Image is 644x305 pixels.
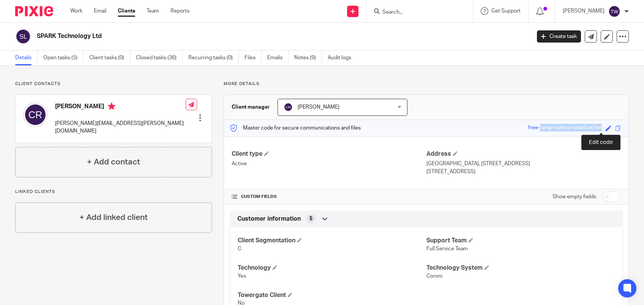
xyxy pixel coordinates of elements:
[87,156,140,168] h4: + Add contact
[426,168,621,175] p: [STREET_ADDRESS]
[237,215,301,223] span: Customer information
[426,150,621,158] h4: Address
[309,215,313,223] span: 5
[232,150,426,158] h4: Client type
[245,51,262,65] a: Files
[426,264,615,272] h4: Technology System
[108,103,115,110] i: Primary
[426,273,442,279] span: Coroni
[55,103,186,112] h4: [PERSON_NAME]
[491,8,521,14] span: Get Support
[537,30,581,43] a: Create task
[328,51,357,65] a: Audit logs
[238,237,426,245] h4: Client Segmentation
[284,103,293,112] img: svg%3E
[15,28,31,44] img: svg%3E
[294,51,322,65] a: Notes (9)
[563,7,605,15] p: [PERSON_NAME]
[89,51,130,65] a: Client tasks (0)
[238,273,246,279] span: Yes
[426,237,615,245] h4: Support Team
[15,6,53,16] img: Pixie
[238,264,426,272] h4: Technology
[232,194,426,200] h4: CUSTOM FIELDS
[267,51,289,65] a: Emails
[170,7,189,15] a: Reports
[37,32,428,40] h2: SPARK Technology Ltd
[232,103,270,111] h3: Client manager
[298,104,339,110] span: [PERSON_NAME]
[552,193,596,201] label: Show empty fields
[23,103,47,127] img: svg%3E
[382,9,450,16] input: Search
[426,160,621,168] p: [GEOGRAPHIC_DATA], [STREET_ADDRESS]
[188,51,239,65] a: Recurring tasks (0)
[147,7,159,15] a: Team
[79,212,148,223] h4: + Add linked client
[528,124,602,133] div: free-range-salmon-plaid-jacket
[238,291,426,299] h4: Towergate Client
[232,160,426,168] p: Active
[608,5,620,17] img: svg%3E
[230,124,361,132] p: Master code for secure communications and files
[15,51,38,65] a: Details
[15,189,212,195] p: Linked clients
[426,246,468,251] span: Full Service Team
[15,81,212,87] p: Client contacts
[238,246,241,251] span: C
[70,7,82,15] a: Work
[224,81,629,87] p: More details
[55,120,186,135] p: [PERSON_NAME][EMAIL_ADDRESS][PERSON_NAME][DOMAIN_NAME]
[136,51,183,65] a: Closed tasks (36)
[94,7,106,15] a: Email
[118,7,135,15] a: Clients
[43,51,84,65] a: Open tasks (5)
